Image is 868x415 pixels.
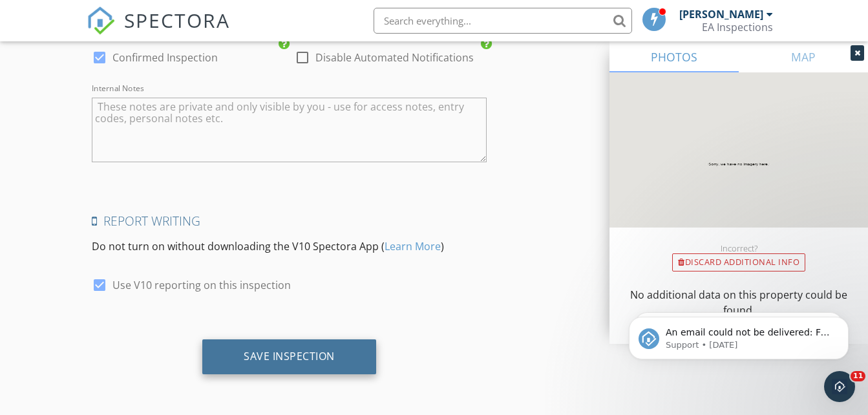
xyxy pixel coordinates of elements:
p: Do not turn on without downloading the V10 Spectora App ( ) [92,239,487,254]
div: Discard Additional info [672,253,805,271]
h4: Report Writing [92,213,487,229]
div: Incorrect? [609,243,868,253]
span: 11 [851,371,865,381]
a: PHOTOS [609,41,739,72]
img: The Best Home Inspection Software - Spectora [87,6,115,35]
img: streetview [609,72,868,259]
a: Learn More [385,239,441,253]
iframe: Intercom live chat [824,371,855,402]
input: Search everything... [374,8,632,34]
span: SPECTORA [124,6,230,34]
div: EA Inspections [702,21,773,34]
label: Confirmed Inspection [112,51,218,64]
p: No additional data on this property could be found. [625,287,852,318]
a: MAP [739,41,868,72]
a: SPECTORA [87,17,230,45]
div: Save Inspection [244,350,335,363]
label: Use V10 reporting on this inspection [112,279,291,292]
label: Disable Automated Notifications [315,51,474,64]
iframe: Intercom notifications message [609,290,868,380]
textarea: Internal Notes [92,98,487,162]
div: [PERSON_NAME] [679,8,763,21]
